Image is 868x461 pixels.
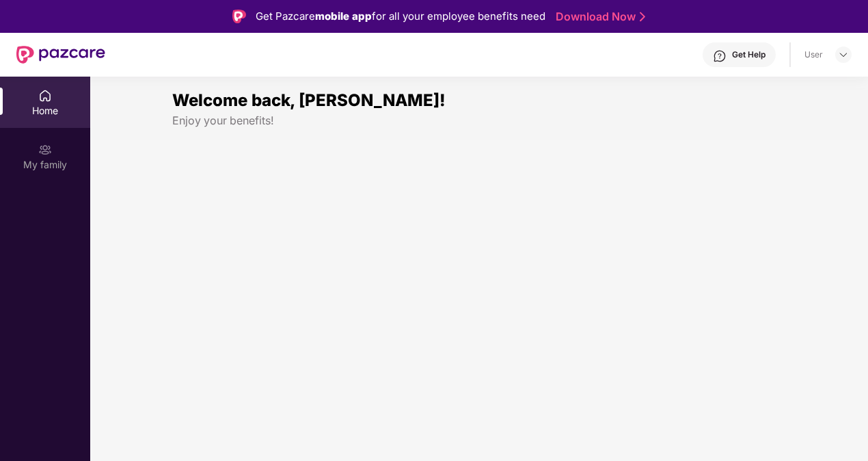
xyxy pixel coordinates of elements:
[640,10,645,24] img: Stroke
[172,114,786,128] div: Enjoy your benefits!
[232,10,246,23] img: Logo
[556,10,641,24] a: Download Now
[256,8,545,25] div: Get Pazcare for all your employee benefits need
[315,10,372,23] strong: mobile app
[838,49,849,60] img: svg+xml;base64,PHN2ZyBpZD0iRHJvcGRvd24tMzJ4MzIiIHhtbG5zPSJodHRwOi8vd3d3LnczLm9yZy8yMDAwL3N2ZyIgd2...
[38,89,52,103] img: svg+xml;base64,PHN2ZyBpZD0iSG9tZSIgeG1sbnM9Imh0dHA6Ly93d3cudzMub3JnLzIwMDAvc3ZnIiB3aWR0aD0iMjAiIG...
[804,49,823,60] div: User
[16,46,105,64] img: New Pazcare Logo
[713,49,727,63] img: svg+xml;base64,PHN2ZyBpZD0iSGVscC0zMngzMiIgeG1sbnM9Imh0dHA6Ly93d3cudzMub3JnLzIwMDAvc3ZnIiB3aWR0aD...
[732,49,765,60] div: Get Help
[172,90,446,110] span: Welcome back, [PERSON_NAME]!
[38,143,52,157] img: svg+xml;base64,PHN2ZyB3aWR0aD0iMjAiIGhlaWdodD0iMjAiIHZpZXdCb3g9IjAgMCAyMCAyMCIgZmlsbD0ibm9uZSIgeG...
